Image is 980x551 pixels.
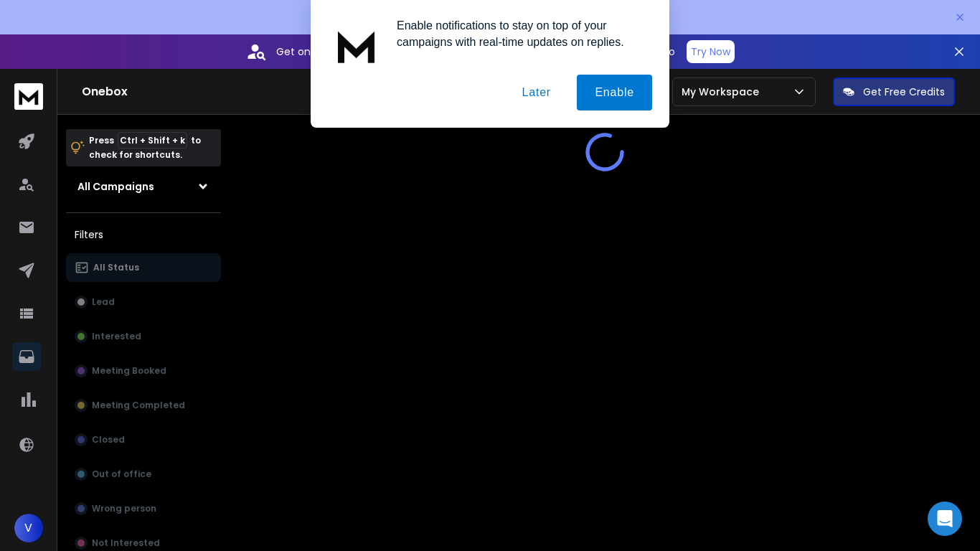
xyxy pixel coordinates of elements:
button: Enable [577,75,652,110]
button: All Campaigns [66,172,221,201]
p: Press to check for shortcuts. [89,133,201,162]
button: V [14,514,43,542]
img: notification icon [328,17,385,75]
div: Enable notifications to stay on top of your campaigns with real-time updates on replies. [385,17,652,50]
span: Ctrl + Shift + k [118,132,187,149]
h1: All Campaigns [77,179,154,194]
div: Open Intercom Messenger [928,501,962,536]
h3: Filters [66,225,221,245]
button: Later [504,75,568,110]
